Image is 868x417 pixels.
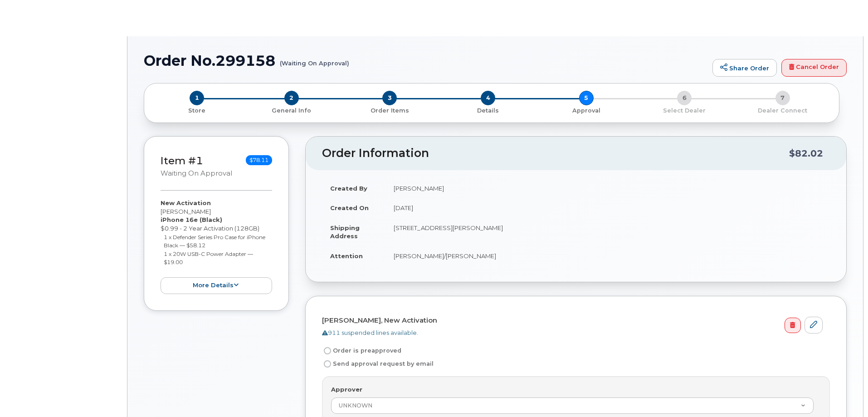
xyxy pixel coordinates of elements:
strong: Created By [330,185,367,192]
p: Store [155,107,239,115]
strong: Attention [330,252,363,260]
label: Order is preapproved [322,345,401,356]
td: [DATE] [385,198,830,218]
span: 4 [481,91,495,105]
td: [PERSON_NAME]/[PERSON_NAME] [385,246,830,266]
a: 2 General Info [243,105,341,115]
label: Send approval request by email [322,358,434,369]
h4: [PERSON_NAME], New Activation [322,317,823,324]
div: 911 suspended lines available. [322,329,823,337]
strong: Shipping Address [330,224,360,240]
a: 3 Order Items [341,105,439,115]
small: 1 x Defender Series Pro Case for iPhone Black — $58.12 [164,234,265,249]
strong: Created On [330,204,369,211]
p: Details [443,107,534,115]
a: 4 Details [439,105,537,115]
button: more details [161,277,272,294]
a: 1 Store [151,105,243,115]
td: [STREET_ADDRESS][PERSON_NAME] [385,218,830,246]
a: Cancel Order [781,59,847,77]
h1: Order No.299158 [144,53,708,69]
span: 1 [190,91,204,105]
small: (Waiting On Approval) [280,53,349,67]
input: Order is preapproved [324,347,331,354]
span: 2 [284,91,299,105]
a: Share Order [712,59,777,77]
strong: iPhone 16e (Black) [161,216,222,223]
h2: Order Information [322,147,789,160]
td: [PERSON_NAME] [385,178,830,198]
p: General Info [246,107,337,115]
div: [PERSON_NAME] $0.99 - 2 Year Activation (128GB) [161,199,272,294]
a: Item #1 [161,154,203,167]
input: Send approval request by email [324,360,331,368]
small: Waiting On Approval [161,169,232,177]
small: 1 x 20W USB-C Power Adapter — $19.00 [164,250,253,266]
p: Order Items [344,107,435,115]
div: $82.02 [789,145,823,162]
span: $78.11 [246,155,272,165]
label: Approver [331,385,362,394]
span: 3 [382,91,397,105]
strong: New Activation [161,199,211,206]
